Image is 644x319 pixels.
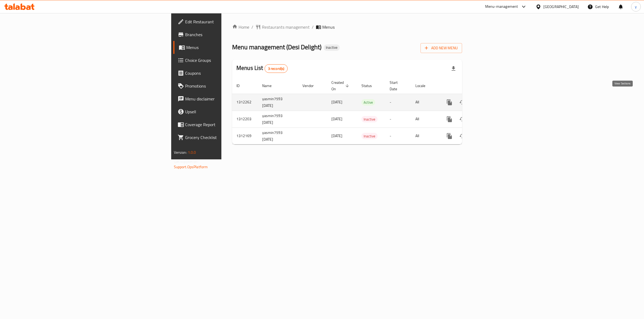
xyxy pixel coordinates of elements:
[236,64,288,73] h2: Menus List
[185,96,275,102] span: Menu disclaimer
[188,149,196,156] span: 1.0.0
[185,108,275,115] span: Upsell
[411,111,439,127] td: All
[173,92,279,105] a: Menu disclaimer
[302,82,321,89] span: Vendor
[331,79,351,92] span: Created On
[255,24,310,30] a: Restaurants management
[265,64,288,73] div: Total records count
[265,66,288,71] span: 3 record(s)
[415,82,432,89] span: Locale
[331,99,342,106] span: [DATE]
[174,163,208,170] a: Support.OpsPlatform
[186,44,275,51] span: Menus
[324,45,340,50] span: Inactive
[262,82,279,89] span: Name
[385,127,411,144] td: -
[185,18,275,25] span: Edit Restaurant
[185,57,275,63] span: Choice Groups
[425,45,458,51] span: Add New Menu
[447,62,460,75] div: Export file
[185,134,275,141] span: Grocery Checklist
[331,115,342,122] span: [DATE]
[185,31,275,38] span: Branches
[322,24,335,30] span: Menus
[485,3,518,10] div: Menu-management
[385,111,411,127] td: -
[173,54,279,67] a: Choice Groups
[543,4,579,10] div: [GEOGRAPHIC_DATA]
[635,4,637,10] span: y
[173,15,279,28] a: Edit Restaurant
[361,133,378,139] span: Inactive
[185,121,275,128] span: Coverage Report
[420,43,462,53] button: Add New Menu
[173,105,279,118] a: Upsell
[331,132,342,139] span: [DATE]
[439,78,499,94] th: Actions
[312,24,314,30] li: /
[173,118,279,131] a: Coverage Report
[456,130,469,142] button: Change Status
[411,127,439,144] td: All
[236,82,247,89] span: ID
[173,131,279,144] a: Grocery Checklist
[174,158,199,165] span: Get support on:
[324,44,340,51] div: Inactive
[361,116,378,122] span: Inactive
[173,41,279,54] a: Menus
[361,99,375,106] span: Active
[361,82,379,89] span: Status
[443,130,456,142] button: more
[185,83,275,89] span: Promotions
[232,78,499,145] table: enhanced table
[385,94,411,111] td: -
[262,24,310,30] span: Restaurants management
[443,96,456,109] button: more
[185,70,275,76] span: Coupons
[173,28,279,41] a: Branches
[390,79,405,92] span: Start Date
[173,80,279,92] a: Promotions
[456,113,469,126] button: Change Status
[232,24,462,30] nav: breadcrumb
[173,67,279,80] a: Coupons
[443,113,456,126] button: more
[174,149,187,156] span: Version:
[411,94,439,111] td: All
